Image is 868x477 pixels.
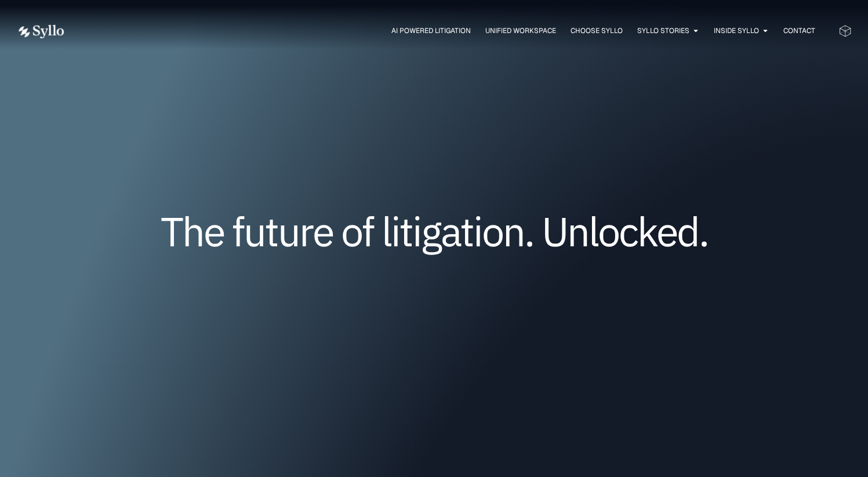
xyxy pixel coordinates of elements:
a: Syllo Stories [637,26,689,36]
a: Inside Syllo [714,26,759,36]
a: Choose Syllo [571,26,623,36]
h1: The future of litigation. Unlocked. [86,212,782,250]
a: AI Powered Litigation [391,26,471,36]
nav: Menu [88,26,815,37]
div: Menu Toggle [88,26,815,37]
a: Unified Workspace [485,26,556,36]
a: Contact [783,26,815,36]
img: white logo [17,24,64,39]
